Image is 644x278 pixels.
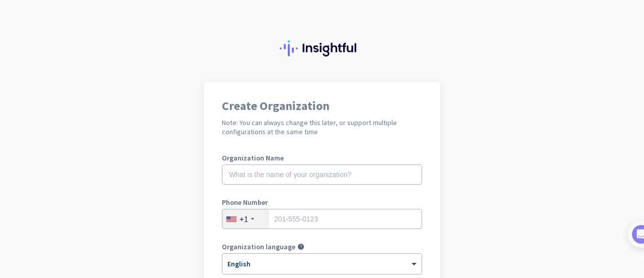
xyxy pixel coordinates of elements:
img: Insightful [280,40,364,57]
i: help [297,243,304,250]
label: Organization Name [222,154,422,161]
input: What is the name of your organization? [222,164,422,185]
input: 201-555-0123 [222,209,422,229]
div: +1 [239,214,248,224]
h1: Create Organization [222,100,422,112]
label: Phone Number [222,199,422,206]
label: Organization language [222,243,295,250]
h2: Note: You can always change this later, or support multiple configurations at the same time [222,118,422,136]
